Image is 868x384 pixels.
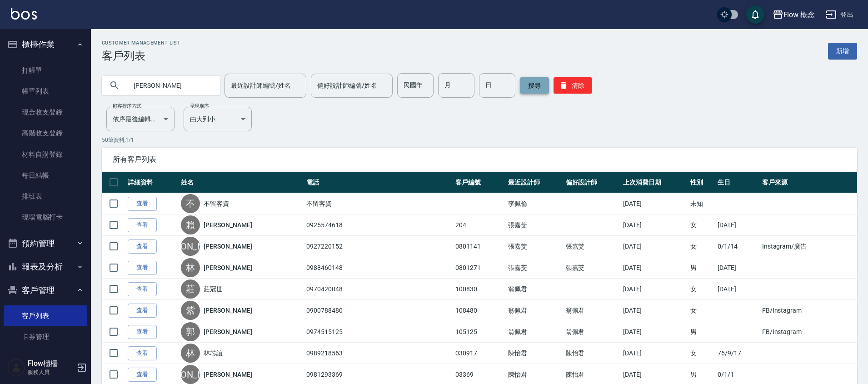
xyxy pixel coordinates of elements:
[4,326,87,347] a: 卡券管理
[128,239,157,254] a: 查看
[190,103,209,110] label: 呈現順序
[822,6,857,23] button: 登出
[181,344,200,363] div: 林
[453,236,506,257] td: 0801141
[453,343,506,364] td: 030917
[125,172,179,193] th: 詳細資料
[204,263,252,272] a: [PERSON_NAME]
[179,172,304,193] th: 姓名
[715,257,760,279] td: [DATE]
[4,186,87,207] a: 排班表
[746,5,764,24] button: save
[760,236,857,257] td: Instagram/廣告
[7,359,25,377] img: Person
[304,343,453,364] td: 0989218563
[304,193,453,214] td: 不留客資
[621,193,688,214] td: [DATE]
[453,172,506,193] th: 客戶編號
[4,123,87,144] a: 高階收支登錄
[506,236,563,257] td: 張嘉芠
[181,215,200,234] div: 賴
[181,279,200,299] div: 莊
[204,349,223,358] a: 林芯誼
[506,321,563,343] td: 翁佩君
[621,343,688,364] td: [DATE]
[4,348,87,369] a: 入金管理
[688,214,715,236] td: 女
[128,261,157,275] a: 查看
[688,343,715,364] td: 女
[621,236,688,257] td: [DATE]
[688,236,715,257] td: 女
[113,155,846,164] span: 所有客戶列表
[564,257,621,279] td: 張嘉芠
[688,279,715,300] td: 女
[506,300,563,321] td: 翁佩君
[304,214,453,236] td: 0925574618
[184,107,252,131] div: 由大到小
[520,77,549,94] button: 搜尋
[621,300,688,321] td: [DATE]
[106,107,175,131] div: 依序最後編輯時間
[554,77,592,94] button: 清除
[28,368,74,376] p: 服務人員
[4,255,87,279] button: 報表及分析
[564,321,621,343] td: 翁佩君
[564,172,621,193] th: 偏好設計師
[506,172,563,193] th: 最近設計師
[621,279,688,300] td: [DATE]
[506,343,563,364] td: 陳怡君
[4,305,87,326] a: 客戶列表
[453,279,506,300] td: 100830
[204,220,252,229] a: [PERSON_NAME]
[181,301,200,320] div: 紫
[621,321,688,343] td: [DATE]
[453,257,506,279] td: 0801271
[4,279,87,302] button: 客戶管理
[621,214,688,236] td: [DATE]
[181,194,200,213] div: 不
[715,172,760,193] th: 生日
[688,193,715,214] td: 未知
[4,165,87,186] a: 每日結帳
[4,232,87,255] button: 預約管理
[506,214,563,236] td: 張嘉芠
[4,207,87,228] a: 現場電腦打卡
[715,214,760,236] td: [DATE]
[715,343,760,364] td: 76/9/17
[760,172,857,193] th: 客戶來源
[4,33,87,56] button: 櫃檯作業
[304,321,453,343] td: 0974515125
[181,365,200,384] div: [PERSON_NAME]
[783,9,815,20] div: Flow 概念
[4,81,87,102] a: 帳單列表
[453,214,506,236] td: 204
[113,103,141,110] label: 顧客排序方式
[621,172,688,193] th: 上次消費日期
[715,236,760,257] td: 0/1/14
[128,282,157,296] a: 查看
[688,321,715,343] td: 男
[688,172,715,193] th: 性別
[760,321,857,343] td: FB/Instagram
[128,346,157,360] a: 查看
[102,50,180,62] h3: 客戶列表
[688,257,715,279] td: 男
[128,218,157,232] a: 查看
[304,279,453,300] td: 0970420048
[506,193,563,214] td: 李佩倫
[128,368,157,382] a: 查看
[28,359,74,368] h5: Flow櫃檯
[11,8,37,20] img: Logo
[128,197,157,211] a: 查看
[506,279,563,300] td: 翁佩君
[564,300,621,321] td: 翁佩君
[769,5,819,24] button: Flow 概念
[564,343,621,364] td: 陳怡君
[4,144,87,165] a: 材料自購登錄
[204,284,223,294] a: 莊冠世
[688,300,715,321] td: 女
[204,306,252,315] a: [PERSON_NAME]
[304,257,453,279] td: 0988460148
[304,236,453,257] td: 0927220152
